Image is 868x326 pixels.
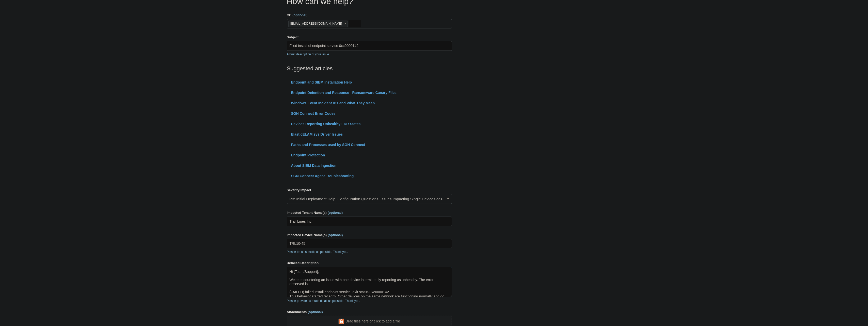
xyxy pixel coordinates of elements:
a: ElasticELAM.sys Driver Issues [291,132,343,136]
label: Attachments [287,309,452,315]
a: P3: Initial Deployment Help, Configuration Questions, Issues Impacting Single Devices or Past Out... [287,194,452,204]
a: Windows Event Incident IDs and What They Mean [291,101,375,105]
a: Paths and Processes used by SGN Connect [291,143,365,147]
a: SGN Connect Error Codes [291,111,336,116]
label: Impacted Device Name(s) [287,233,452,238]
span: (optional) [308,310,323,314]
a: SGN Connect Agent Troubleshooting [291,174,354,178]
label: Detailed Description [287,260,452,266]
span: (optional) [328,211,343,215]
p: Please be as specific as possible. Thank you. [287,250,452,254]
label: Subject [287,35,452,40]
a: Endpoint Detention and Response - Ransomware Canary Files [291,91,397,95]
h2: Suggested articles [287,64,452,73]
a: About SIEM Data Ingestion [291,164,337,168]
p: A brief description of your issue. [287,52,452,57]
a: Endpoint and SIEM Installation Help [291,80,352,84]
label: Severity/Impact [287,188,452,193]
a: Devices Reporting Unhealthy EDR States [291,122,361,126]
span: (optional) [292,13,307,17]
span: close [344,21,346,27]
span: [EMAIL_ADDRESS][DOMAIN_NAME] [290,21,342,27]
a: Endpoint Protection [291,153,325,157]
label: Impacted Tenant Name(s) [287,210,452,215]
label: CC [287,13,452,18]
p: Please provide as much detail as possible. Thank you. [287,299,452,303]
span: (optional) [328,233,343,237]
